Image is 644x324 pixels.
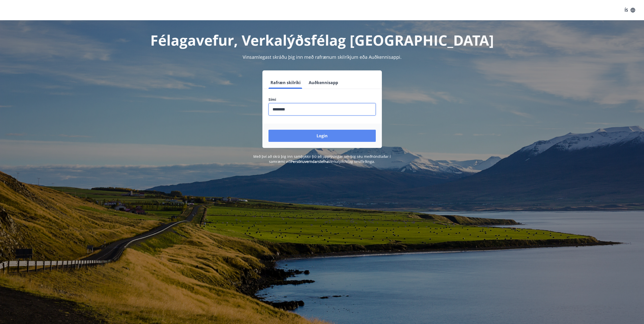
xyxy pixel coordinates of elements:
button: ÍS [622,6,638,15]
label: Sími [268,97,376,102]
h1: Félagavefur, Verkalýðsfélag [GEOGRAPHIC_DATA] [146,30,498,50]
button: Rafræn skilríki [268,77,303,89]
button: Auðkennisapp [307,77,340,89]
button: Login [268,130,376,142]
a: Persónuverndarstefna [291,159,329,164]
span: Með því að skrá þig inn samþykkir þú að upplýsingar um þig séu meðhöndlaðar í samræmi við Verkalý... [253,154,391,164]
span: Vinsamlegast skráðu þig inn með rafrænum skilríkjum eða Auðkennisappi. [243,54,402,60]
